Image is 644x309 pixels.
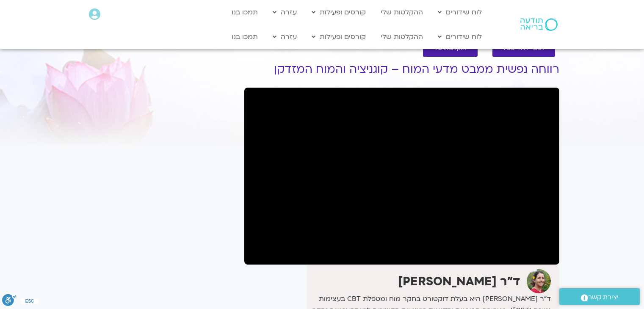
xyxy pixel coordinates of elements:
[307,29,370,45] a: קורסים ופעילות
[559,288,640,305] a: יצירת קשר
[268,29,301,45] a: עזרה
[588,292,619,303] span: יצירת קשר
[398,273,520,290] strong: ד"ר [PERSON_NAME]
[503,45,545,52] span: לספריית ה-VOD
[227,29,262,45] a: תמכו בנו
[376,29,427,45] a: ההקלטות שלי
[227,4,262,20] a: תמכו בנו
[434,29,486,45] a: לוח שידורים
[433,45,467,52] span: להקלטות שלי
[527,269,551,293] img: ד"ר נועה אלבלדה
[520,18,558,31] img: תודעה בריאה
[307,4,370,20] a: קורסים ופעילות
[376,4,427,20] a: ההקלטות שלי
[244,63,559,76] h1: רווחה נפשית ממבט מדעי המוח – קוגניציה והמוח המזדקן
[268,4,301,20] a: עזרה
[434,4,486,20] a: לוח שידורים
[244,88,559,265] iframe: מדעי המוח של הרווחה הנפשית עם נועה אלבלדה - 26.9.25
